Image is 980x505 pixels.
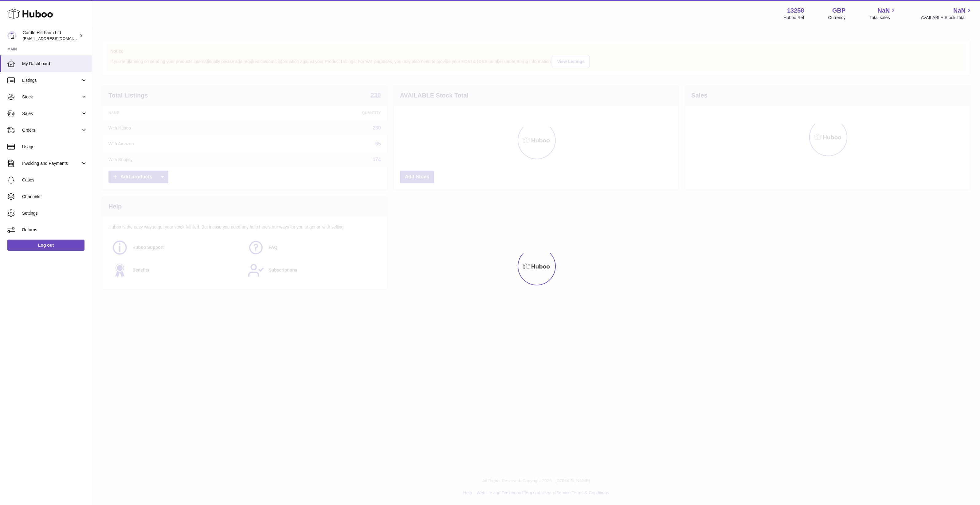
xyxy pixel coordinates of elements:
strong: 13258 [787,6,804,15]
span: Usage [22,144,87,150]
span: Sales [22,111,81,117]
span: Stock [22,94,81,100]
span: Listings [22,78,81,83]
span: Cases [22,177,87,183]
div: Currency [828,15,846,21]
a: NaN AVAILABLE Stock Total [921,6,973,21]
span: Returns [22,227,87,233]
a: NaN Total sales [869,6,897,21]
span: [EMAIL_ADDRESS][DOMAIN_NAME] [23,36,90,41]
strong: GBP [832,6,845,15]
span: Channels [22,194,87,200]
span: Settings [22,210,87,216]
span: Orders [22,127,81,133]
div: Curdle Hill Farm Ltd [23,30,78,42]
span: Total sales [869,15,897,21]
span: My Dashboard [22,61,87,67]
a: Log out [7,240,84,251]
div: Huboo Ref [784,15,804,21]
span: NaN [877,6,890,15]
span: AVAILABLE Stock Total [921,15,973,21]
span: NaN [953,6,966,15]
img: internalAdmin-13258@internal.huboo.com [7,31,17,40]
span: Invoicing and Payments [22,161,81,166]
